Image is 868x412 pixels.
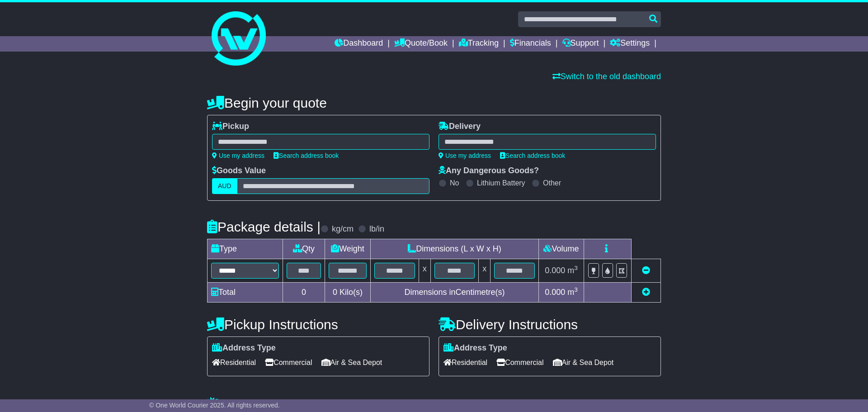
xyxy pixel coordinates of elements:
label: Address Type [212,343,276,353]
a: Use my address [212,152,264,159]
td: x [419,259,430,283]
a: Quote/Book [394,36,448,52]
h4: Warranty & Insurance [207,397,661,412]
td: Dimensions in Centimetre(s) [370,283,538,303]
span: 0 [333,288,337,297]
td: Kilo(s) [325,283,371,303]
label: No [450,179,459,187]
span: m [567,288,578,297]
td: Qty [283,239,325,259]
a: Search address book [500,152,565,159]
a: Add new item [642,288,650,297]
h4: Delivery Instructions [439,317,661,332]
a: Dashboard [335,36,383,52]
td: Dimensions (L x W x H) [370,239,538,259]
a: Support [562,36,599,52]
span: 0.000 [545,288,565,297]
span: 0.000 [545,266,565,275]
span: Commercial [496,355,543,369]
span: Residential [443,355,487,369]
td: Total [208,283,283,303]
td: x [479,259,491,283]
a: Financials [510,36,551,52]
label: AUD [212,178,237,194]
td: Weight [325,239,371,259]
h4: Package details | [207,219,321,234]
label: Lithium Battery [477,179,525,187]
a: Tracking [459,36,499,52]
td: Type [208,239,283,259]
span: Commercial [265,355,312,369]
a: Settings [610,36,650,52]
label: Any Dangerous Goods? [439,166,539,176]
h4: Begin your quote [207,95,661,110]
a: Use my address [439,152,491,159]
label: Address Type [443,343,507,353]
span: © One World Courier 2025. All rights reserved. [149,402,280,409]
span: Residential [212,355,256,369]
span: Air & Sea Depot [321,355,382,369]
td: Volume [538,239,584,259]
h4: Pickup Instructions [207,317,429,332]
span: Air & Sea Depot [553,355,614,369]
label: Delivery [439,122,481,132]
span: m [567,266,578,275]
sup: 3 [574,265,578,271]
label: Pickup [212,122,249,132]
a: Search address book [274,152,339,159]
label: kg/cm [332,224,354,234]
a: Switch to the old dashboard [552,72,661,81]
td: 0 [283,283,325,303]
sup: 3 [574,286,578,293]
label: Other [543,179,561,187]
label: Goods Value [212,166,266,176]
label: lb/in [369,224,384,234]
a: Remove this item [642,266,650,275]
